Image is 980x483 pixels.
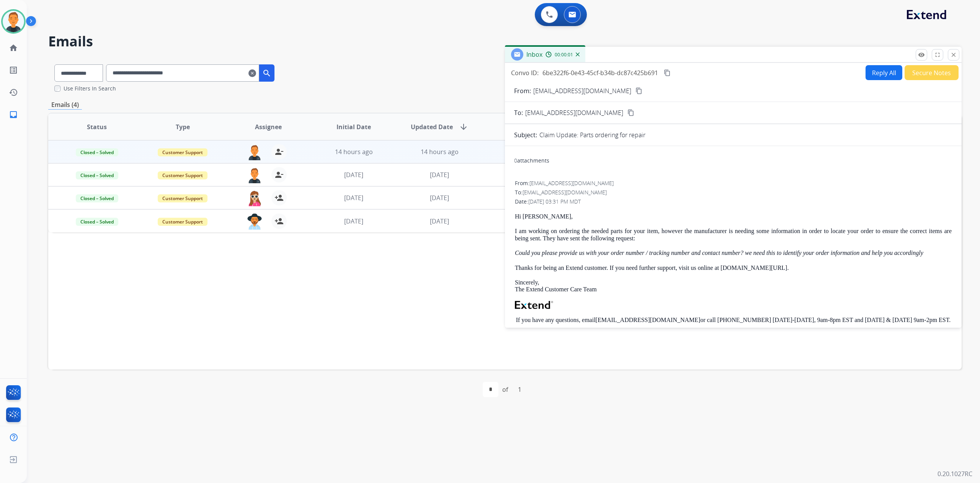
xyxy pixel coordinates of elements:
mat-icon: inbox [9,110,18,119]
p: 0.20.1027RC [938,469,972,478]
span: [DATE] [344,217,363,225]
img: agent-avatar [247,167,262,183]
button: Secure Notes [905,65,959,80]
span: [DATE] [344,194,363,202]
span: Customer Support [158,171,207,179]
div: 1 [512,382,528,397]
span: [DATE] 03:31 PM MDT [528,198,581,205]
span: 00:00:01 [555,52,573,58]
span: [EMAIL_ADDRESS][DOMAIN_NAME] [529,179,614,187]
span: Type [176,122,190,131]
p: I am working on ordering the needed parts for your item, however the manufacturer is needing some... [515,228,952,242]
a: [EMAIL_ADDRESS][DOMAIN_NAME] [596,317,701,323]
h2: Emails [48,34,962,49]
p: From: [514,86,531,95]
mat-icon: remove_red_eye [918,51,925,58]
p: If you have any questions, email or call [PHONE_NUMBER] [DATE]-[DATE], 9am-8pm EST and [DATE] & [... [515,317,952,324]
mat-icon: person_remove [274,170,284,179]
span: Closed – Solved [76,148,118,156]
mat-icon: fullscreen [934,51,941,58]
mat-icon: arrow_downward [459,122,468,131]
span: 14 hours ago [335,148,373,156]
mat-icon: content_copy [635,87,642,94]
span: Closed – Solved [76,171,118,179]
img: Extend Logo [515,301,553,309]
p: To: [514,108,523,117]
span: [EMAIL_ADDRESS][DOMAIN_NAME] [525,108,623,117]
mat-icon: content_copy [627,109,634,116]
span: Customer Support [158,194,207,202]
em: Could you please provide us with your order number / tracking number and contact number? we need ... [515,250,923,256]
span: [DATE] [430,194,449,202]
span: [DATE] [344,171,363,179]
mat-icon: search [262,69,271,78]
span: [DATE] [430,217,449,225]
span: 6be322f6-0e43-45cf-b34b-dc87c425b691 [542,69,658,77]
img: agent-avatar [247,214,262,230]
button: Reply All [866,65,902,80]
p: Thanks for being an Extend customer. If you need further support, visit us online at [DOMAIN_NAME... [515,264,952,271]
span: Inbox [526,50,542,59]
p: Convo ID: [511,68,539,77]
span: Customer Support [158,218,207,226]
label: Use Filters In Search [64,85,116,92]
span: 14 hours ago [421,148,459,156]
mat-icon: content_copy [664,69,671,76]
img: agent-avatar [247,190,262,206]
div: From: [515,179,952,187]
mat-icon: person_add [274,217,284,226]
mat-icon: home [9,43,18,53]
mat-icon: person_remove [274,147,284,156]
span: Initial Date [336,122,371,131]
mat-icon: list_alt [9,66,18,75]
span: Closed – Solved [76,194,118,202]
div: of [502,385,508,394]
div: attachments [514,157,549,164]
p: [EMAIL_ADDRESS][DOMAIN_NAME] [533,86,631,95]
img: avatar [3,11,24,32]
span: Status [87,122,107,131]
div: Date: [515,198,952,205]
p: Subject: [514,130,537,140]
mat-icon: history [9,88,18,97]
p: Emails (4) [48,100,82,110]
span: [DATE] [430,171,449,179]
img: agent-avatar [247,144,262,160]
span: 0 [514,157,517,164]
p: Hi [PERSON_NAME], [515,213,952,220]
span: Closed – Solved [76,218,118,226]
mat-icon: close [950,51,957,58]
div: To: [515,189,952,196]
mat-icon: person_add [274,193,284,202]
p: Sincerely, The Extend Customer Care Team [515,279,952,293]
span: [EMAIL_ADDRESS][DOMAIN_NAME] [523,189,607,196]
mat-icon: clear [248,69,256,78]
span: Assignee [255,122,282,131]
span: Customer Support [158,148,207,156]
span: Updated Date [411,122,453,131]
p: Claim Update: Parts ordering for repair [539,130,645,140]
